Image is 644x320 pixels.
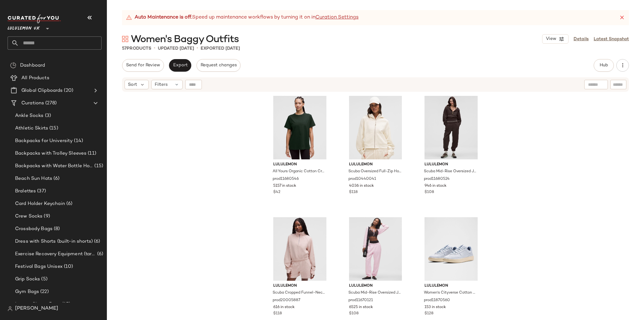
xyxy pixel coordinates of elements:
[344,96,407,159] img: LW3IG6S_036168_1
[15,150,86,157] span: Backpacks with Trolley Sleeves
[15,288,39,295] span: Gym Bags
[44,112,51,119] span: (3)
[546,36,556,41] span: View
[201,45,240,52] p: Exported [DATE]
[15,238,93,245] span: Dress with Shorts (built-in shorts)
[169,59,191,72] button: Export
[273,176,299,182] span: prod11680546
[15,225,53,233] span: Crossbody Bags
[122,59,164,72] button: Send for Review
[268,96,331,159] img: LW3INSS_049106_1
[542,34,569,44] button: View
[158,45,194,52] p: updated [DATE]
[8,306,13,311] img: svg%3e
[61,301,71,308] span: (15)
[15,276,40,283] span: Grip Socks
[349,190,358,195] span: $118
[10,62,16,69] img: svg%3e
[122,46,127,51] span: 57
[126,63,160,68] span: Send for Review
[424,290,477,296] span: Women's Cityverse Cotton Canvas Sneaker
[344,217,407,281] img: LW5GLNS_035486_1
[424,176,450,182] span: prod11680524
[273,183,296,189] span: 5157 in stock
[424,298,450,303] span: prod11870560
[15,163,93,170] span: Backpacks with Water Bottle Holder
[135,14,192,21] strong: Auto Maintenance is off.
[173,63,187,68] span: Export
[15,305,58,312] span: [PERSON_NAME]
[15,112,44,119] span: Ankle Socks
[15,137,73,145] span: Backpacks for University
[349,311,358,317] span: $108
[63,263,73,270] span: (10)
[425,283,478,289] span: lululemon
[93,238,100,245] span: (6)
[348,298,373,303] span: prod11670121
[21,74,49,82] span: All Products
[273,298,300,303] span: prod20005887
[425,311,433,317] span: $128
[348,176,376,182] span: prod10440041
[65,200,72,207] span: (6)
[36,188,46,195] span: (37)
[15,213,42,220] span: Crew Socks
[419,96,483,159] img: LW5GVCS_041179_1
[15,251,96,258] span: Exercise Recovery Equipment (target mobility + muscle recovery equipment)
[424,169,477,174] span: Scuba Mid-Rise Oversized Jogger Short
[15,263,63,270] span: Festival Bags Unisex
[349,183,374,189] span: 4036 in stock
[425,305,446,310] span: 153 in stock
[425,190,434,195] span: $108
[273,283,326,289] span: lululemon
[273,311,282,317] span: $118
[594,59,614,72] button: Hub
[63,87,73,94] span: (20)
[419,217,483,281] img: LW9FX1S_071232_1
[8,21,40,33] span: Lululemon UK
[20,62,45,69] span: Dashboard
[44,100,57,107] span: (278)
[349,162,402,168] span: lululemon
[126,14,358,21] div: Speed up maintenance workflows by turning it on in
[15,125,48,132] span: Athletic Skirts
[574,36,589,42] a: Details
[315,14,358,21] a: Curation Settings
[425,183,447,189] span: 946 in stock
[8,14,61,23] img: cfy_white_logo.C9jOOHJF.svg
[39,288,49,295] span: (22)
[21,87,63,94] span: Global Clipboards
[52,175,59,182] span: (6)
[93,163,103,170] span: (15)
[594,36,629,42] a: Latest Snapshot
[197,59,241,72] button: Request changes
[154,45,155,52] span: •
[273,162,326,168] span: lululemon
[40,276,47,283] span: (5)
[96,251,103,258] span: (6)
[131,33,239,46] span: Women's Baggy Outfits
[21,100,44,107] span: Curations
[73,137,83,145] span: (14)
[53,225,60,233] span: (8)
[273,290,326,296] span: Scuba Cropped Funnel-Neck Half Zip Waffle
[122,36,128,42] img: svg%3e
[15,175,52,182] span: Beach Sun Hats
[122,45,151,52] div: Products
[268,217,331,281] img: LW3JCTS_020436_1
[599,63,608,68] span: Hub
[128,81,137,88] span: Sort
[155,81,168,88] span: Filters
[349,305,373,310] span: 6525 in stock
[273,169,326,174] span: All Yours Organic Cotton Crewneck T-Shirt
[86,150,96,157] span: (11)
[425,162,478,168] span: lululemon
[349,283,402,289] span: lululemon
[15,188,36,195] span: Bralettes
[348,290,402,296] span: Scuba Mid-Rise Oversized Jogger Regular
[15,301,61,308] span: Laptop Sleeve Bags
[200,63,237,68] span: Request changes
[273,190,280,195] span: $42
[197,45,198,52] span: •
[42,213,50,220] span: (9)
